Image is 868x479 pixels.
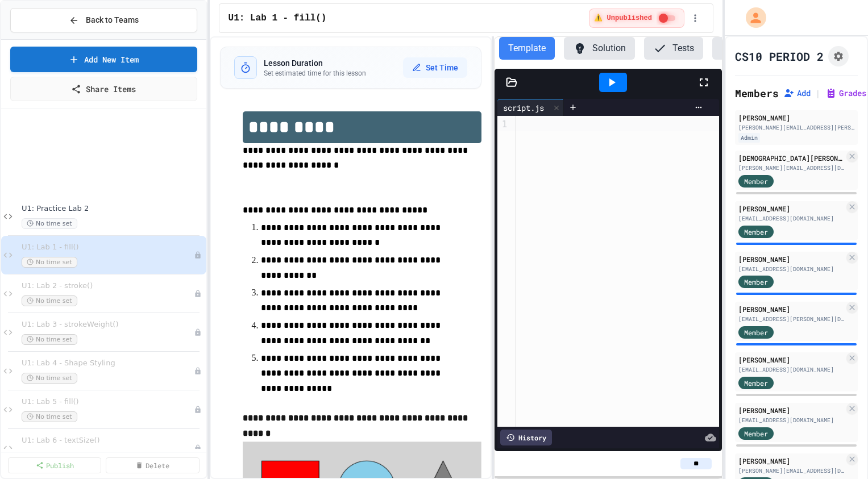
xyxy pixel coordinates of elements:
div: Unpublished [194,444,202,452]
span: U1: Lab 1 - fill() [229,11,327,25]
div: [PERSON_NAME][EMAIL_ADDRESS][DOMAIN_NAME] [738,164,844,172]
div: Unpublished [194,406,202,414]
button: Back to Teams [10,8,197,32]
div: script.js [497,102,550,114]
span: Member [744,378,768,388]
a: Delete [106,457,199,473]
div: [PERSON_NAME] [738,355,844,365]
a: Share Items [10,77,197,101]
span: Member [744,227,768,237]
button: Add [783,88,811,99]
div: [PERSON_NAME] [738,456,844,466]
div: Unpublished [194,251,202,259]
span: U1: Lab 5 - fill() [22,397,194,407]
span: Member [744,277,768,287]
span: U1: Practice Lab 2 [22,204,204,214]
div: [DEMOGRAPHIC_DATA][PERSON_NAME] [738,153,844,163]
span: ⚠️ Unpublished [594,14,651,23]
div: [EMAIL_ADDRESS][DOMAIN_NAME] [738,365,844,374]
h3: Lesson Duration [264,57,366,69]
div: [PERSON_NAME][EMAIL_ADDRESS][DOMAIN_NAME] [738,466,844,475]
div: [PERSON_NAME] [738,113,854,123]
button: Assignment Settings [828,46,849,66]
div: ⚠️ Students cannot see this content! Click the toggle to publish it and make it visible to your c... [589,9,684,28]
div: [PERSON_NAME][EMAIL_ADDRESS][PERSON_NAME][DOMAIN_NAME] [738,123,854,132]
button: Template [499,37,555,60]
span: No time set [22,295,77,306]
div: Unpublished [194,367,202,375]
span: No time set [22,373,77,384]
a: Add New Item [10,47,197,72]
div: Unpublished [194,328,202,336]
div: 1 [497,118,509,131]
div: script.js [497,99,564,116]
button: Set Time [403,57,467,78]
p: Set estimated time for this lesson [264,69,366,78]
span: No time set [22,334,77,345]
span: No time set [22,411,77,422]
span: | [815,86,821,100]
a: Publish [8,457,101,473]
button: Solution [564,37,635,60]
span: U1: Lab 1 - fill() [22,243,194,252]
span: U1: Lab 4 - Shape Styling [22,359,194,368]
div: My Account [734,5,769,31]
button: Grades [825,88,866,99]
span: Member [744,176,768,186]
div: [PERSON_NAME] [738,405,844,415]
div: [PERSON_NAME] [738,304,844,314]
div: [EMAIL_ADDRESS][PERSON_NAME][DOMAIN_NAME] [738,315,844,323]
div: [PERSON_NAME] [738,254,844,264]
span: Member [744,428,768,439]
div: [EMAIL_ADDRESS][DOMAIN_NAME] [738,265,844,273]
span: U1: Lab 2 - stroke() [22,281,194,291]
div: Admin [738,133,760,143]
div: Unpublished [194,290,202,298]
h1: CS10 PERIOD 2 [735,48,824,64]
button: Tests [644,37,703,60]
span: No time set [22,257,77,268]
span: Member [744,327,768,338]
span: U1: Lab 3 - strokeWeight() [22,320,194,330]
div: [PERSON_NAME] [738,203,844,214]
div: [EMAIL_ADDRESS][DOMAIN_NAME] [738,416,844,424]
div: [EMAIL_ADDRESS][DOMAIN_NAME] [738,214,844,223]
h2: Members [735,85,779,101]
div: History [500,430,552,445]
button: Settings [712,37,783,60]
span: U1: Lab 6 - textSize() [22,436,194,445]
span: No time set [22,218,77,229]
span: Back to Teams [86,14,139,26]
